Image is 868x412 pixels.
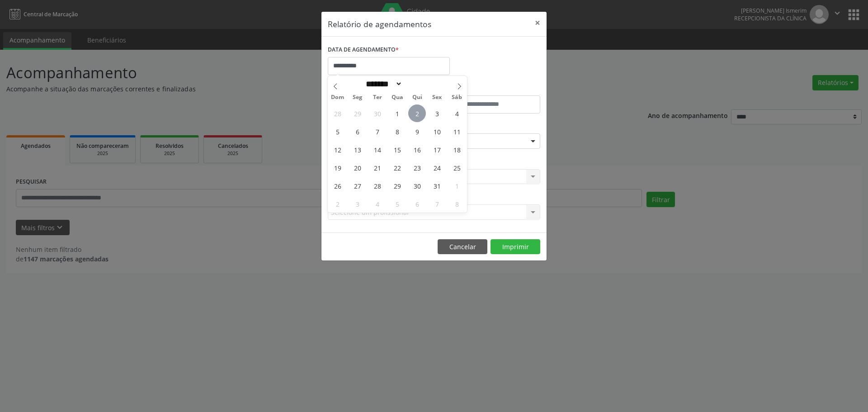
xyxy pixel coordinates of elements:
h5: Relatório de agendamentos [328,18,431,30]
span: Setembro 29, 2025 [349,104,366,122]
span: Outubro 18, 2025 [448,141,466,158]
span: Novembro 5, 2025 [388,195,406,213]
span: Setembro 28, 2025 [329,104,346,122]
span: Outubro 28, 2025 [368,177,386,194]
span: Qui [407,95,427,100]
span: Outubro 20, 2025 [349,159,366,176]
span: Ter [368,95,387,100]
label: DATA DE AGENDAMENTO [328,43,399,57]
span: Outubro 16, 2025 [408,141,426,158]
label: ATÉ [436,81,540,95]
span: Setembro 30, 2025 [368,104,386,122]
span: Outubro 27, 2025 [349,177,366,194]
span: Outubro 11, 2025 [448,123,466,140]
span: Outubro 26, 2025 [329,177,346,194]
span: Outubro 19, 2025 [329,159,346,176]
span: Outubro 22, 2025 [388,159,406,176]
span: Outubro 24, 2025 [428,159,446,176]
span: Novembro 1, 2025 [448,177,466,194]
span: Outubro 8, 2025 [388,123,406,140]
span: Outubro 21, 2025 [368,159,386,176]
span: Outubro 14, 2025 [368,141,386,158]
span: Outubro 25, 2025 [448,159,466,176]
button: Imprimir [491,239,540,255]
span: Outubro 1, 2025 [388,104,406,122]
span: Dom [328,95,348,100]
span: Outubro 23, 2025 [408,159,426,176]
span: Novembro 7, 2025 [428,195,446,213]
span: Outubro 3, 2025 [428,104,446,122]
span: Sex [427,95,447,100]
span: Seg [348,95,368,100]
span: Outubro 30, 2025 [408,177,426,194]
span: Novembro 3, 2025 [349,195,366,213]
select: Month [363,79,402,89]
span: Qua [387,95,407,100]
span: Novembro 2, 2025 [329,195,346,213]
button: Close [528,12,547,34]
span: Outubro 17, 2025 [428,141,446,158]
span: Outubro 10, 2025 [428,123,446,140]
span: Outubro 4, 2025 [448,104,466,122]
span: Novembro 6, 2025 [408,195,426,213]
span: Outubro 5, 2025 [329,123,346,140]
span: Novembro 8, 2025 [448,195,466,213]
span: Outubro 29, 2025 [388,177,406,194]
span: Outubro 2, 2025 [408,104,426,122]
span: Outubro 9, 2025 [408,123,426,140]
span: Outubro 31, 2025 [428,177,446,194]
span: Outubro 13, 2025 [349,141,366,158]
input: Year [402,79,432,89]
button: Cancelar [438,239,487,255]
span: Sáb [447,95,467,100]
span: Outubro 15, 2025 [388,141,406,158]
span: Outubro 7, 2025 [368,123,386,140]
span: Novembro 4, 2025 [368,195,386,213]
span: Outubro 6, 2025 [349,123,366,140]
span: Outubro 12, 2025 [329,141,346,158]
